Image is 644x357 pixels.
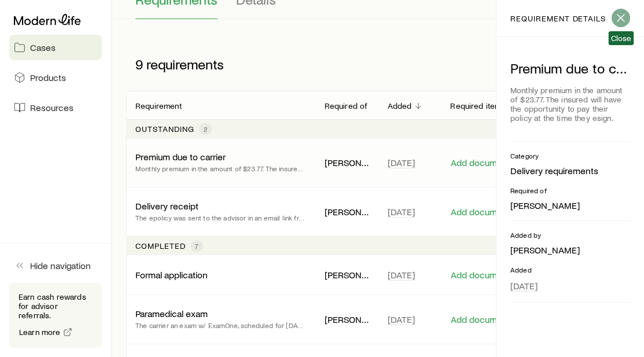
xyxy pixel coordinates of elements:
span: Cases [30,42,56,53]
p: [PERSON_NAME] [325,157,369,168]
p: [PERSON_NAME] [510,244,630,256]
span: 7 [195,241,198,251]
span: requirements [146,56,224,72]
button: Add document [450,270,511,281]
p: Paramedical exam [135,308,208,319]
span: [DATE] [388,269,415,281]
a: Cases [9,35,102,60]
span: [DATE] [510,280,538,292]
p: Requirement [135,101,182,111]
p: Added [388,101,412,111]
span: Resources [30,102,73,113]
span: Learn more [19,328,61,336]
p: Added by [510,230,630,240]
button: Add document [450,157,511,168]
p: Required item [450,101,501,111]
span: 2 [204,124,207,134]
span: Close [611,34,632,43]
span: [DATE] [388,157,415,168]
span: Products [30,72,66,83]
button: Add document [450,207,511,218]
span: [DATE] [388,206,415,218]
a: Products [9,65,102,90]
p: [PERSON_NAME] [325,206,369,218]
p: Added [510,265,630,274]
a: Resources [9,95,102,120]
p: Monthly premium in the amount of $23.77. The insured will have the opportunity to pay their polic... [135,163,306,174]
p: Completed [135,241,186,251]
p: [PERSON_NAME] [325,269,369,281]
p: Premium due to carrier [510,60,630,76]
p: requirement details [510,14,606,23]
button: Hide navigation [9,253,102,278]
div: Earn cash rewards for advisor referrals.Learn more [9,283,102,348]
p: Earn cash rewards for advisor referrals. [19,292,93,320]
p: Delivery requirements [510,165,630,176]
p: The epolicy was sent to the advisor in an email link from ipipeline/docfast to review and release... [135,212,306,223]
p: Premium due to carrier [135,151,226,163]
p: Category [510,151,630,160]
span: Hide navigation [30,260,91,271]
span: 9 [135,56,143,72]
p: Formal application [135,269,208,281]
p: Outstanding [135,124,194,134]
div: Monthly premium in the amount of $23.77. The insured will have the opportunity to pay their polic... [510,81,630,127]
p: Required of [325,101,368,111]
p: [PERSON_NAME] [510,200,630,211]
p: Delivery receipt [135,200,198,212]
button: Add document [450,314,511,325]
p: [PERSON_NAME] [325,314,369,325]
span: [DATE] [388,314,415,325]
p: Required of [510,186,630,195]
p: The carrier an exam w/ ExamOne, scheduled for [DATE]. [DATE]: The exam was completed as scheduled... [135,319,306,331]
